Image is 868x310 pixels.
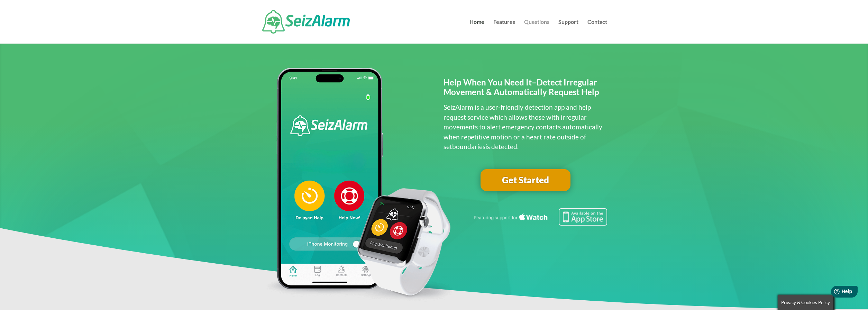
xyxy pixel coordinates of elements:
a: Features [493,19,515,44]
h2: Help When You Need It–Detect Irregular Movement & Automatically Request Help [444,77,607,101]
img: SeizAlarm [262,10,350,34]
a: Get Started [481,169,570,191]
span: Privacy & Cookies Policy [781,300,830,305]
p: SeizAlarm is a user-friendly detection app and help request service which allows those with irreg... [444,102,607,152]
iframe: Help widget launcher [806,283,860,302]
img: Seizure detection available in the Apple App Store. [473,208,607,226]
a: Home [469,19,484,44]
a: Support [558,19,578,44]
a: Featuring seizure detection support for the Apple Watch [473,219,607,227]
a: Contact [587,19,607,44]
span: boundaries [452,143,485,151]
a: Questions [524,19,549,44]
img: seizalarm-apple-devices [261,68,456,302]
